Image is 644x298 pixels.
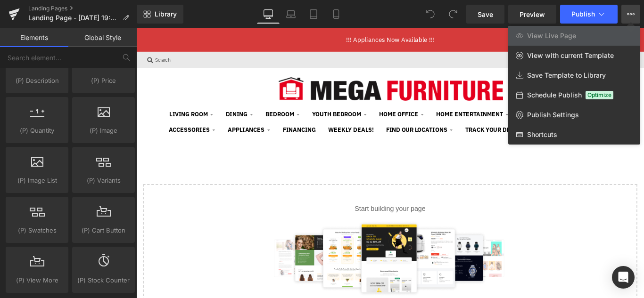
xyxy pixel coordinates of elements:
span: (P) Swatches [8,226,66,235]
a: 0Cart [526,29,561,42]
a: Landing Pages [28,5,137,12]
a: Desktop [257,5,280,24]
span: View Live Page [527,32,576,40]
a: HOME OFFICE [267,88,330,105]
span: View with current Template [527,51,614,60]
a: Track Your Delivery [363,105,449,122]
span: (P) Image [75,126,132,136]
a: ACCESSORIES [30,105,95,122]
a: Blog [451,105,479,122]
a: Search [9,29,41,42]
span: Optimize [586,91,613,99]
p: Start building your page [23,197,548,209]
span: (P) View More [8,275,66,285]
a: New Library [137,5,183,24]
a: Global Style [68,28,137,47]
span: Schedule Publish [527,91,582,99]
a: MATTRESSES [478,88,539,105]
span: (P) Image List [8,176,66,185]
img: Mega Furniture TX [159,54,412,82]
a: Laptop [280,5,302,24]
a: Tablet [302,5,325,24]
a: NOW HIRING!!! [481,105,540,122]
span: Publish Settings [527,111,579,119]
span: Publish [571,10,595,18]
span: Landing Page - [DATE] 19:37:43 [28,14,119,22]
a: Mobile [325,5,347,24]
span: (P) Price [75,76,132,86]
a: BEDROOM [139,88,190,105]
span: (P) Cart Button [75,226,132,235]
span: Save [478,9,493,19]
span: Shortcuts [527,130,557,139]
div: Open Intercom Messenger [612,266,635,289]
button: Publish [560,5,618,24]
span: (P) Quantity [8,126,66,136]
button: View Live PageView with current TemplateSave Template to LibrarySchedule PublishOptimizePublish S... [621,5,640,24]
a: YOUTH BEDROOM [191,88,265,105]
span: (P) Description [8,76,66,86]
span: Preview [520,9,545,19]
span: Search [21,32,39,39]
a: Appliances [97,105,157,122]
span: Save Template to Library [527,71,606,80]
a: DINING [94,88,138,105]
button: Redo [444,5,462,24]
a: Log in [448,29,469,42]
a: HOME ENTERTAINMENT [331,88,425,105]
span: Library [155,10,177,18]
span: 0 [541,32,545,39]
a: FINANCING [158,105,208,122]
a: Find our Locations [274,105,362,122]
a: OUTDOOR [426,88,477,105]
a: WEEKLY DEALS! [209,105,273,122]
a: LIVING ROOM [31,88,93,105]
a: Create account [476,29,520,42]
span: (P) Stock Counter [75,275,132,285]
a: Preview [508,5,556,24]
span: (P) Variants [75,176,132,185]
button: Undo [421,5,440,24]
